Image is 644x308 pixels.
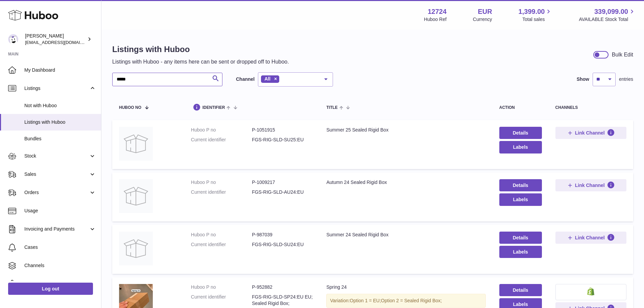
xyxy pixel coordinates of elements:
[575,235,605,241] span: Link Channel
[24,102,96,109] span: Not with Huboo
[499,232,542,244] a: Details
[24,67,96,73] span: My Dashboard
[326,284,485,290] div: Spring 24
[575,130,605,136] span: Link Channel
[499,127,542,139] a: Details
[350,298,381,303] span: Option 1 = EU;
[326,294,485,308] div: Variation:
[428,7,447,16] strong: 12724
[575,182,605,188] span: Link Channel
[112,44,289,55] h1: Listings with Huboo
[612,51,633,58] div: Bulk Edit
[252,189,313,195] dd: FGS-RIG-SLD-AU24:EU
[24,171,89,177] span: Sales
[579,7,636,23] a: 339,099.00 AVAILABLE Stock Total
[252,241,313,248] dd: FGS-RIG-SLD-SU24:EU
[519,7,553,23] a: 1,399.00 Total sales
[577,76,589,82] label: Show
[25,33,86,46] div: [PERSON_NAME]
[555,105,626,110] div: channels
[252,179,313,186] dd: P-1009217
[119,232,153,265] img: Summer 24 Sealed Rigid Box
[499,141,542,153] button: Labels
[191,232,252,238] dt: Huboo P no
[519,7,545,16] span: 1,399.00
[112,58,289,66] p: Listings with Huboo - any items here can be sent or dropped off to Huboo.
[24,85,89,92] span: Listings
[381,298,442,303] span: Option 2 = Sealed Rigid Box;
[478,7,492,16] strong: EUR
[202,105,225,110] span: identifier
[499,179,542,191] a: Details
[24,153,89,159] span: Stock
[555,127,626,139] button: Link Channel
[326,105,337,110] span: title
[24,244,96,251] span: Cases
[252,232,313,238] dd: P-987039
[522,16,552,23] span: Total sales
[499,246,542,258] button: Labels
[24,119,96,125] span: Listings with Huboo
[594,7,628,16] span: 339,099.00
[252,284,313,290] dd: P-952882
[191,294,252,307] dt: Current identifier
[264,76,270,81] span: All
[24,281,96,287] span: Settings
[8,34,18,44] img: internalAdmin-12724@internal.huboo.com
[24,226,89,232] span: Invoicing and Payments
[252,137,313,143] dd: FGS-RIG-SLD-SU25:EU
[555,232,626,244] button: Link Channel
[24,262,96,269] span: Channels
[473,16,492,23] div: Currency
[119,105,141,110] span: Huboo no
[191,137,252,143] dt: Current identifier
[191,179,252,186] dt: Huboo P no
[191,241,252,248] dt: Current identifier
[499,105,542,110] div: action
[119,127,153,161] img: Summer 25 Sealed Rigid Box
[619,76,633,82] span: entries
[8,283,93,295] a: Log out
[499,284,542,296] a: Details
[191,189,252,195] dt: Current identifier
[555,179,626,191] button: Link Channel
[24,189,89,196] span: Orders
[326,127,485,133] div: Summer 25 Sealed Rigid Box
[326,232,485,238] div: Summer 24 Sealed Rigid Box
[587,287,594,295] img: shopify-small.png
[25,40,99,45] span: [EMAIL_ADDRESS][DOMAIN_NAME]
[326,179,485,186] div: Autumn 24 Sealed Rigid Box
[236,76,255,82] label: Channel
[191,127,252,133] dt: Huboo P no
[24,136,96,142] span: Bundles
[191,284,252,290] dt: Huboo P no
[252,294,313,307] dd: FGS-RIG-SLD-SP24:EU EU; Sealed Rigid Box;
[24,208,96,214] span: Usage
[252,127,313,133] dd: P-1051915
[119,179,153,213] img: Autumn 24 Sealed Rigid Box
[499,193,542,206] button: Labels
[424,16,447,23] div: Huboo Ref
[579,16,636,23] span: AVAILABLE Stock Total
